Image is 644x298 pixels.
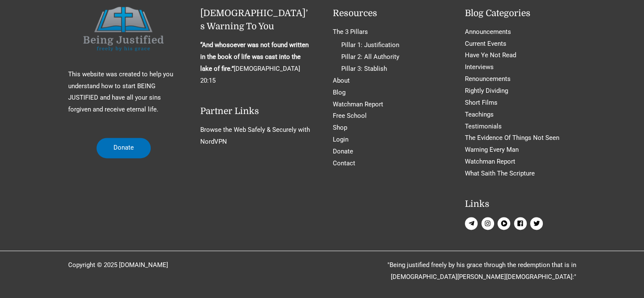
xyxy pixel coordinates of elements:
[333,124,347,131] a: Shop
[333,136,348,143] a: Login
[341,41,399,49] a: Pillar 1: Justification
[465,123,502,130] a: Testimonials
[465,87,508,95] a: Rightly Dividing
[333,7,444,170] aside: Footer Widget 3
[333,26,444,170] nav: Resources
[465,134,559,142] a: The Evidence Of Things Not Seen
[498,217,512,230] a: play-circle
[200,7,312,33] h2: [DEMOGRAPHIC_DATA]’s Warning To You
[465,51,516,59] a: Have Ye Not Read
[465,7,576,20] h2: Blog Categories
[333,148,353,155] a: Donate
[514,217,529,230] a: facebook
[200,105,312,118] h2: Partner Links
[333,7,444,20] h2: Resources
[465,40,506,47] a: Current Events
[200,124,312,148] nav: Partner Links
[465,63,494,71] a: Interviews
[97,138,151,158] a: Donate
[200,41,309,72] strong: “And whosoever was not found written in the book of life was cast into the lake of fire.”
[465,28,511,36] a: Announcements
[333,259,576,283] p: "Being justified freely by his grace through the redemption that is in [DEMOGRAPHIC_DATA][PERSON_...
[333,89,345,96] a: Blog
[341,65,387,72] a: Pillar 3: Stablish
[200,39,312,86] p: [DEMOGRAPHIC_DATA] 20:15
[465,158,515,165] a: Watchman Report
[68,7,180,134] aside: Footer Widget 1
[530,217,545,230] a: twitter
[200,126,310,145] a: Browse the Web Safely & Securely with NordVPN
[465,198,576,211] h2: Links
[333,112,367,120] a: Free School
[481,217,496,230] a: instagram
[68,69,180,116] p: This website was created to help you understand how to start BEING JUSTIFIED and have all your si...
[465,7,576,232] aside: Footer Widget 4
[333,77,350,84] a: About
[465,217,480,230] a: telegram-plane
[465,99,498,106] a: Short Films
[333,159,355,167] a: Contact
[465,111,494,118] a: Teachings
[465,146,519,153] a: Warning Every Man
[333,100,383,108] a: Watchman Report
[68,259,312,271] p: Copyright © 2025 [DOMAIN_NAME]
[465,75,511,83] a: Renouncements
[200,7,312,148] aside: Footer Widget 2
[465,26,576,180] nav: Blog Categories
[341,53,399,61] a: Pillar 2: All Authority
[333,28,368,36] a: The 3 Pillars
[465,170,535,177] a: What Saith The Scripture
